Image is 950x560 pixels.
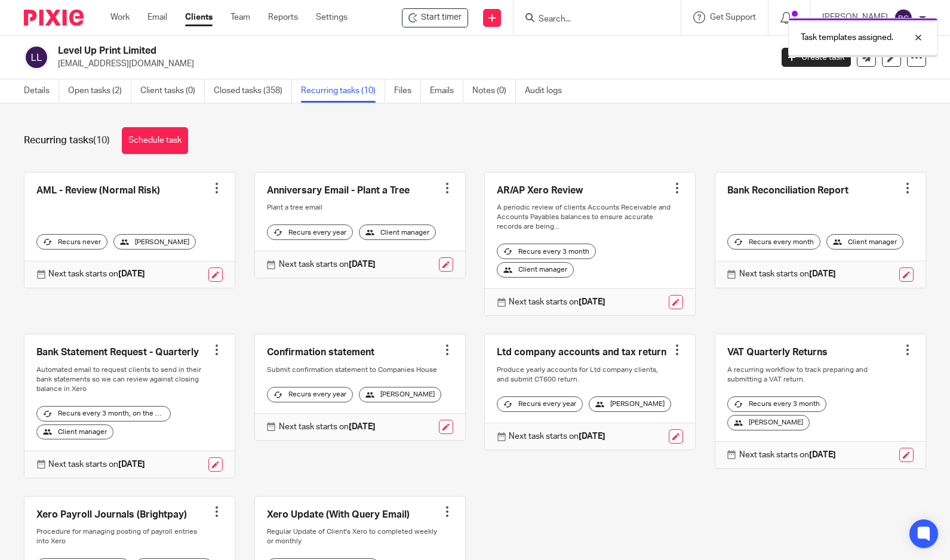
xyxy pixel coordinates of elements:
p: Next task starts on [739,268,836,280]
a: Client tasks (0) [140,79,205,103]
strong: [DATE] [118,270,145,278]
strong: [DATE] [809,451,836,459]
div: [PERSON_NAME] [589,396,671,412]
strong: [DATE] [349,260,376,269]
a: Settings [316,11,348,23]
div: Client manager [497,262,574,278]
span: (10) [93,136,110,145]
p: Next task starts on [509,296,605,308]
h2: Level Up Print Limited [58,45,623,57]
div: [PERSON_NAME] [727,415,810,430]
p: Next task starts on [739,449,836,461]
a: Email [147,11,167,23]
a: Emails [430,79,463,103]
p: [EMAIL_ADDRESS][DOMAIN_NAME] [58,58,764,70]
strong: [DATE] [579,432,605,441]
div: Level Up Print Limited [402,8,468,27]
p: Next task starts on [279,421,376,433]
div: Client manager [359,224,436,240]
div: Recurs every year [267,224,353,240]
div: Client manager [826,234,903,250]
a: Files [394,79,421,103]
a: Closed tasks (358) [214,79,292,103]
a: Create task [782,48,851,67]
a: Audit logs [525,79,571,103]
div: Recurs never [36,234,107,250]
span: Start timer [421,11,462,24]
img: Pixie [24,10,84,26]
div: [PERSON_NAME] [359,387,441,402]
div: [PERSON_NAME] [113,234,196,250]
div: Recurs every 3 month [727,396,826,412]
h1: Recurring tasks [24,134,110,147]
a: Recurring tasks (10) [301,79,385,103]
strong: [DATE] [118,460,145,469]
strong: [DATE] [579,298,605,306]
a: Notes (0) [472,79,516,103]
a: Details [24,79,59,103]
p: Next task starts on [509,430,605,442]
p: Next task starts on [279,259,376,270]
strong: [DATE] [809,270,836,278]
a: Team [230,11,250,23]
div: Recurs every 3 month [497,244,596,259]
a: Clients [185,11,213,23]
img: svg%3E [24,45,49,70]
img: svg%3E [894,8,913,27]
div: Recurs every month [727,234,820,250]
a: Reports [268,11,298,23]
a: Schedule task [122,127,188,154]
strong: [DATE] [349,423,376,431]
div: Recurs every year [267,387,353,402]
div: Recurs every year [497,396,583,412]
p: Task templates assigned. [801,32,893,44]
p: Next task starts on [48,268,145,280]
a: Work [110,11,130,23]
div: Client manager [36,424,113,440]
a: Open tasks (2) [68,79,131,103]
p: Next task starts on [48,459,145,470]
div: Recurs every 3 month, on the first [DATE] [36,406,171,421]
